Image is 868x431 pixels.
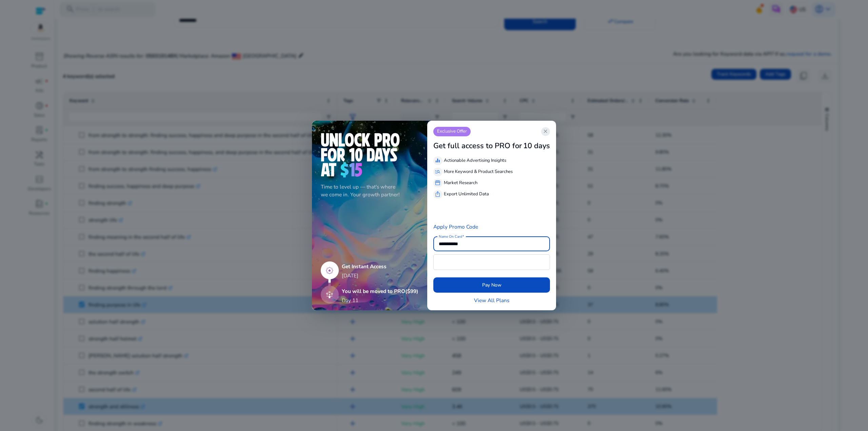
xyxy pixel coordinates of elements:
span: equalizer [435,158,441,164]
p: Time to level up — that's where we come in. Your growth partner! [321,183,418,198]
h3: 10 days [523,141,550,150]
a: Apply Promo Code [433,223,478,230]
p: Actionable Advertising Insights [444,157,506,164]
span: ios_share [435,191,441,197]
p: Exclusive Offer [433,127,471,137]
h3: Get full access to PRO for [433,141,522,150]
span: storefront [435,180,441,186]
p: Day 11 [342,296,358,304]
mat-label: Name On Card [439,234,462,239]
p: Export Unlimited Data [444,191,489,198]
button: Pay Now [433,277,550,293]
span: ($99) [405,288,418,295]
span: Pay Now [482,281,501,289]
a: View All Plans [474,296,509,304]
span: close [542,129,549,135]
p: Market Research [444,180,477,187]
h5: You will be moved to PRO [342,288,418,294]
h5: Get Instant Access [342,263,418,270]
span: manage_search [435,169,441,175]
iframe: Secure card payment input frame [437,255,546,269]
p: [DATE] [342,272,418,279]
p: More Keyword & Product Searches [444,169,513,175]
